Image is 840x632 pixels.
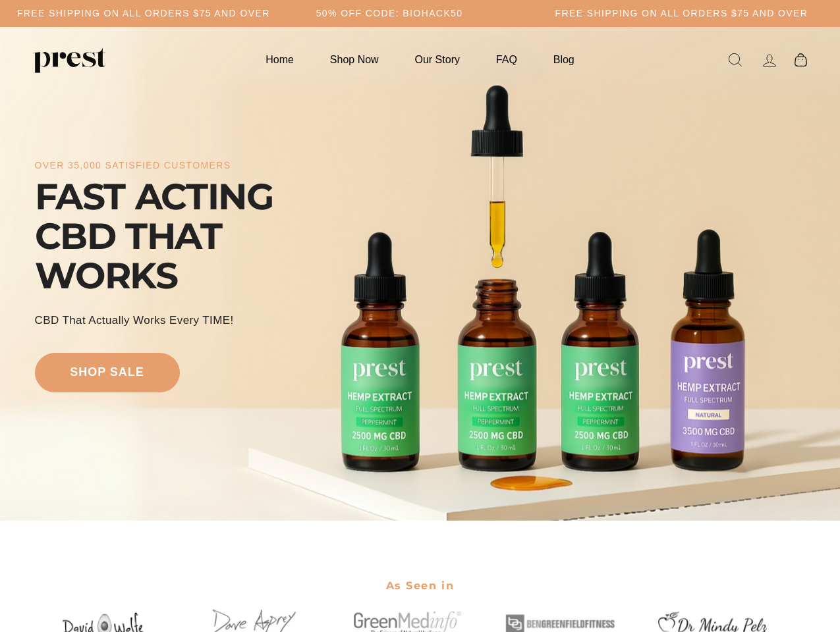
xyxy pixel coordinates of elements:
[35,160,231,171] div: over 35,000 satisfied customers
[399,47,476,72] a: Our Story
[480,47,534,72] a: FAQ
[555,8,808,19] h5: Free Shipping on all orders $75 and over
[249,47,590,72] ul: Primary
[35,312,234,329] div: CBD That Actually Works every TIME!
[35,571,806,600] h2: As Seen in
[35,353,180,392] a: shop sale
[35,177,331,296] div: FAST ACTING CBD THAT WORKS
[17,8,270,19] h5: Free Shipping on all orders $75 and over
[249,47,310,72] a: Home
[537,47,591,72] a: Blog
[314,47,395,72] a: Shop Now
[33,47,105,73] img: PREST ORGANICS
[316,8,463,19] h5: 50% OFF CODE: BIOHACK50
